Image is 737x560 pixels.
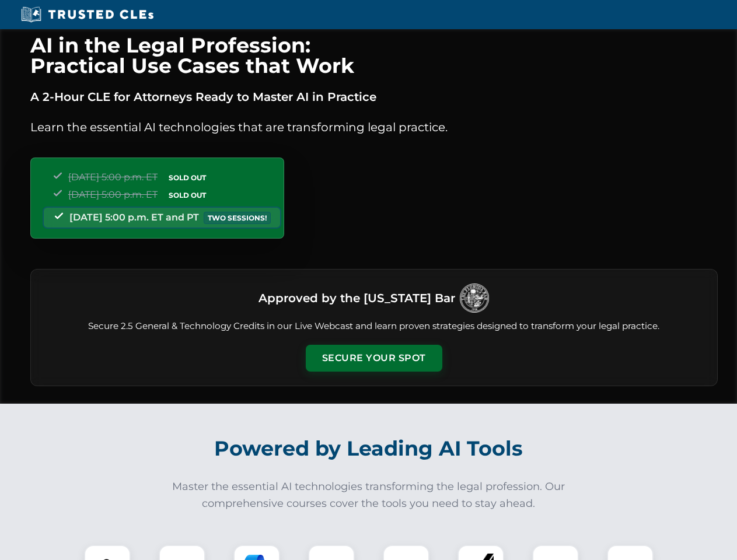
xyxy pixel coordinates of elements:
span: SOLD OUT [165,171,210,184]
span: SOLD OUT [165,189,210,201]
p: Learn the essential AI technologies that are transforming legal practice. [30,118,718,136]
img: Trusted CLEs [18,6,157,23]
h3: Approved by the [US_STATE] Bar [259,288,455,309]
p: Master the essential AI technologies transforming the legal profession. Our comprehensive courses... [165,478,573,512]
button: Secure Your Spot [306,345,442,372]
p: Secure 2.5 General & Technology Credits in our Live Webcast and learn proven strategies designed ... [45,320,703,333]
span: [DATE] 5:00 p.m. ET [68,171,158,183]
h1: AI in the Legal Profession: Practical Use Cases that Work [30,35,718,76]
img: Logo [460,283,489,313]
h2: Powered by Leading AI Tools [46,428,692,469]
p: A 2-Hour CLE for Attorneys Ready to Master AI in Practice [30,87,718,106]
span: [DATE] 5:00 p.m. ET [68,189,158,200]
